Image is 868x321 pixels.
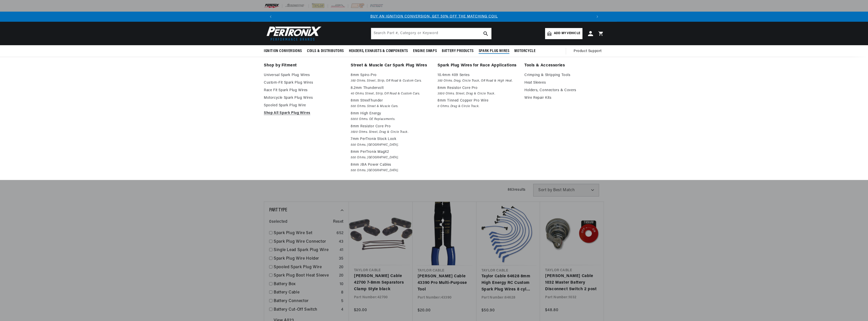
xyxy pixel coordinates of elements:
[479,48,509,54] span: Spark Plug Wires
[351,155,430,160] em: 500 Ohms. [GEOGRAPHIC_DATA].
[354,273,407,292] a: [PERSON_NAME] Cable 42700 7-8mm Separators Clamp Style black
[545,28,582,39] a: Add my vehicle
[351,136,430,142] p: 7mm PerTronix Stock Look
[351,72,430,84] a: 8mm Spiro-Pro 350 Ohms. Street, Strip, Off Road & Custom Cars.
[274,281,338,288] a: Battery Box
[524,62,604,69] a: Tools & Accessories
[351,162,430,168] p: 8mm JBA Power Cables
[476,45,512,57] summary: Spark Plug Wires
[264,80,344,86] a: Custom-Fit Spark Plug Wires
[341,289,344,296] div: 8
[264,72,344,78] a: Universal Spark Plug Wires
[341,307,344,313] div: 4
[264,87,344,93] a: Race Fit Spark Plug Wires
[438,98,517,104] p: 8mm Tinned Copper Pro Wire
[508,188,526,192] span: 863 results
[533,184,599,196] select: Sort by
[264,25,322,42] img: Pertronix
[524,80,604,86] a: Heat Sleeves
[351,111,430,122] a: 8mm High Energy 5000 Ohms. OE Replacements.
[351,85,430,91] p: 8.2mm Thundervolt
[339,264,344,271] div: 20
[574,45,604,57] summary: Product Support
[351,72,430,78] p: 8mm Spiro-Pro
[438,78,517,84] em: 350 Ohms. Drag, Circle Track, Off Road & High Heat.
[538,188,552,192] span: Sort by
[274,289,339,296] a: Battery Cable
[418,273,471,293] a: [PERSON_NAME] Cable 43390 Pro Multi-Purpose Tool
[438,85,517,91] p: 8mm Resistor Core Pro
[349,48,408,54] span: Headers, Exhausts & Components
[351,78,430,84] em: 350 Ohms. Street, Strip, Off Road & Custom Cars.
[371,28,491,39] input: Search Part #, Category or Keyword
[480,28,491,39] button: search button
[340,247,344,254] div: 41
[274,264,337,271] a: Spooled Spark Plug Wire
[351,85,430,96] a: 8.2mm Thundervolt 40 Ohms. Street, Strip, Off Road & Custom Cars.
[438,85,517,96] a: 8mm Resistor Core Pro 3500 Ohms. Street, Drag & Circle Track.
[269,219,287,225] span: 0 selected
[574,48,602,54] span: Product Support
[266,12,276,22] button: Translation missing: en.sections.announcements.previous_announcement
[512,45,538,57] summary: Motorcycle
[351,91,430,96] em: 40 Ohms. Street, Strip, Off Road & Custom Cars.
[340,281,344,288] div: 10
[351,162,430,173] a: 8mm JBA Power Cables 500 Ohms. [GEOGRAPHIC_DATA].
[339,273,344,279] div: 20
[411,45,439,57] summary: Engine Swaps
[264,110,344,116] a: Shop All Spark Plug Wires
[545,273,599,292] a: [PERSON_NAME] Cable 1032 Master Battery Disconnect Switch 2 post
[438,104,517,109] em: 0 Ohms. Drag & Circle Track.
[481,273,535,293] a: Taylor Cable 64628 8mm High Energy RC Custom Spark Plug Wires 8 cyl blue
[439,45,476,57] summary: Battery Products
[351,124,430,130] p: 8mm Resistor Core Pro
[524,72,604,78] a: Crimping & Stripping Tools
[276,14,592,19] div: Announcement
[274,230,335,237] a: Spark Plug Wire Set
[351,142,430,148] em: 500 Ohms. [GEOGRAPHIC_DATA].
[264,103,344,109] a: Spooled Spark Plug Wire
[337,230,344,237] div: 652
[339,256,344,262] div: 35
[346,45,411,57] summary: Headers, Exhausts & Components
[264,45,304,57] summary: Ignition Conversions
[351,149,430,160] a: 8mm PerTronix MagX2 500 Ohms. [GEOGRAPHIC_DATA].
[251,12,617,22] slideshow-component: Translation missing: en.sections.announcements.announcement_bar
[274,256,337,262] a: Spark Plug Wire Holder
[351,98,430,109] a: 8mm StreeThunder 500 Ohms. Street & Muscle Cars.
[351,168,430,173] em: 500 Ohms. [GEOGRAPHIC_DATA].
[442,48,474,54] span: Battery Products
[339,239,344,245] div: 43
[351,62,430,69] a: Street & Muscle Car Spark Plug Wires
[438,72,517,78] p: 10.4mm 409 Series
[276,14,592,19] div: 1 of 3
[269,208,287,213] span: Part Type
[274,307,339,313] a: Battery Cut-Off Switch
[351,117,430,122] em: 5000 Ohms. OE Replacements.
[304,45,346,57] summary: Coils & Distributors
[438,72,517,84] a: 10.4mm 409 Series 350 Ohms. Drag, Circle Track, Off Road & High Heat.
[274,298,339,305] a: Battery Connector
[341,298,344,305] div: 5
[351,124,430,135] a: 8mm Resistor Core Pro 3500 Ohms. Street, Drag & Circle Track.
[438,62,517,69] a: Spark Plug Wires for Race Applications
[351,104,430,109] em: 500 Ohms. Street & Muscle Cars.
[333,219,344,225] span: Reset
[438,91,517,96] em: 3500 Ohms. Street, Drag & Circle Track.
[370,15,498,18] a: BUY AN IGNITION CONVERSION, GET 50% OFF THE MATCHING COIL
[514,48,535,54] span: Motorcycle
[554,31,580,36] span: Add my vehicle
[524,87,604,93] a: Holders, Connectors & Covers
[592,12,602,22] button: Translation missing: en.sections.announcements.next_announcement
[274,247,338,254] a: Single Lead Spark Plug Wire
[351,149,430,155] p: 8mm PerTronix MagX2
[264,48,302,54] span: Ignition Conversions
[524,95,604,101] a: Wire Repair Kits
[351,130,430,135] em: 3500 Ohms. Street, Drag & Circle Track.
[307,48,344,54] span: Coils & Distributors
[438,98,517,109] a: 8mm Tinned Copper Pro Wire 0 Ohms. Drag & Circle Track.
[264,62,344,69] a: Shop by Fitment
[351,98,430,104] p: 8mm StreeThunder
[274,273,337,279] a: Spark Plug Boot Heat Sleeve
[351,136,430,147] a: 7mm PerTronix Stock Look 500 Ohms. [GEOGRAPHIC_DATA].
